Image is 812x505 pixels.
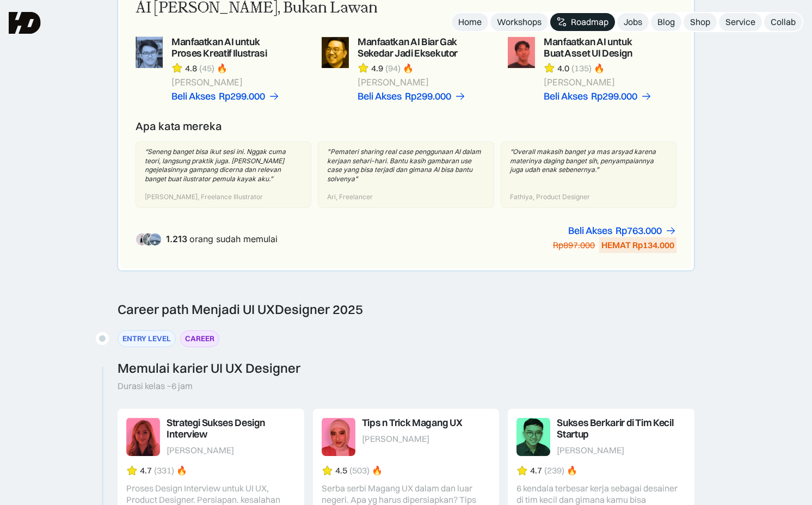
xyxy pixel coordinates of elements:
div: orang sudah memulai [166,234,278,244]
a: Beli AksesRp299.000 [358,91,466,102]
a: Collab [764,13,802,31]
div: Fathiya, Product Designer [510,193,590,202]
div: Durasi kelas ~6 jam [118,380,193,392]
a: Blog [651,13,681,31]
a: Service [719,13,762,31]
div: Rp763.000 [616,225,662,237]
div: CAREER [185,333,214,344]
div: “Seneng banget bisa ikut sesi ini. Nggak cuma teori, langsung praktik juga. [PERSON_NAME] ngejela... [145,147,302,184]
div: Beli Akses [358,91,402,102]
div: Shop [690,16,710,28]
span: 1.213 [166,233,187,244]
div: Career path Menjadi UI UX [118,301,363,317]
a: Shop [684,13,717,31]
a: Jobs [617,13,649,31]
div: Ari, Freelancer [327,193,373,202]
div: Beli Akses [544,91,588,102]
div: [PERSON_NAME], Freelance Illustrator [145,193,263,202]
div: ENTRY LEVEL [122,333,171,344]
a: Roadmap [550,13,615,31]
a: Beli AksesRp763.000 [568,225,676,237]
div: Beli Akses [171,91,216,102]
a: Workshops [490,13,548,31]
div: Beli Akses [568,225,612,237]
div: Collab [771,16,796,28]
div: “Overall makasih banget ya mas arsyad karena materinya daging banget sih, penyampaiannya juga uda... [510,147,667,175]
div: Roadmap [571,16,608,28]
div: Rp299.000 [219,91,265,102]
div: HEMAT Rp134.000 [601,239,674,251]
a: Beli AksesRp299.000 [171,91,280,102]
div: Workshops [497,16,542,28]
span: Designer 2025 [275,301,363,317]
div: Home [458,16,482,28]
div: Jobs [624,16,642,28]
div: Memulai karier UI UX Designer [118,360,300,376]
a: Home [452,13,488,31]
div: Service [725,16,755,28]
div: "Pemateri sharing real case penggunaan AI dalam kerjaan sehari-hari. Bantu kasih gambaran use cas... [327,147,484,184]
div: Blog [657,16,675,28]
div: Apa kata mereka [136,120,222,133]
div: Rp299.000 [591,91,637,102]
div: Rp299.000 [405,91,451,102]
div: Rp897.000 [553,239,595,251]
a: Beli AksesRp299.000 [544,91,652,102]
